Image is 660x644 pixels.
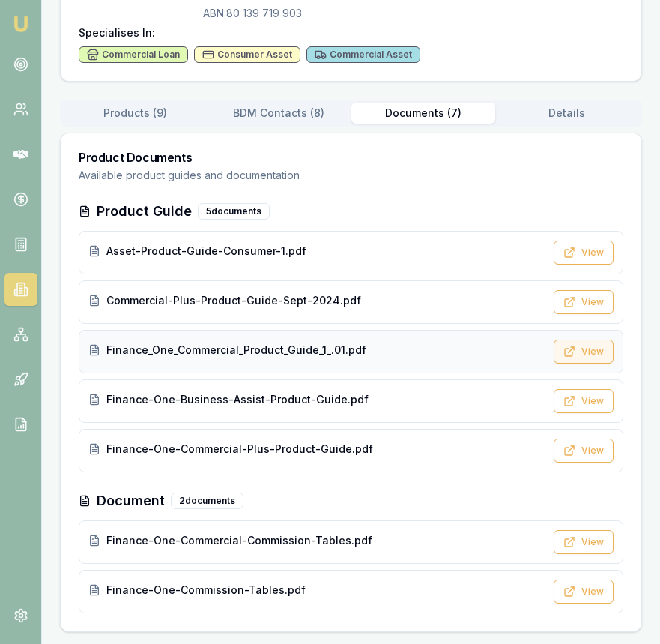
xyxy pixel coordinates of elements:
span: Commercial-Plus-Product-Guide-Sept-2024.pdf [106,293,361,308]
div: 5 document s [198,203,270,220]
button: View [554,290,614,314]
p: Available product guides and documentation [79,168,623,183]
p: ABN: 80 139 719 903 [203,6,306,21]
button: Details [495,103,639,124]
button: View [554,580,614,604]
h3: Product Guide [97,201,192,222]
h4: Specialises In: [79,25,623,40]
button: View [554,530,614,554]
div: Commercial Asset [306,46,420,63]
div: 2 document s [171,493,243,509]
span: Finance_One_Commercial_Product_Guide_1_.01.pdf [106,343,366,358]
span: Finance-One-Commercial-Plus-Product-Guide.pdf [106,442,373,457]
span: Finance-One-Commercial-Commission-Tables.pdf [106,533,372,548]
div: Commercial Loan [79,46,188,63]
button: View [554,241,614,265]
button: BDM Contacts ( 8 ) [207,103,351,124]
img: emu-icon-u.png [12,15,30,33]
span: Asset-Product-Guide-Consumer-1.pdf [106,244,306,259]
button: Products ( 9 ) [63,103,207,124]
button: View [554,340,614,364]
h3: Document [97,490,165,511]
button: View [554,439,614,463]
span: Finance-One-Commission-Tables.pdf [106,583,306,598]
button: Documents ( 7 ) [351,103,495,124]
h3: Product Documents [79,151,623,163]
div: Consumer Asset [194,46,300,63]
span: Finance-One-Business-Assist-Product-Guide.pdf [106,392,369,407]
button: View [554,389,614,413]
